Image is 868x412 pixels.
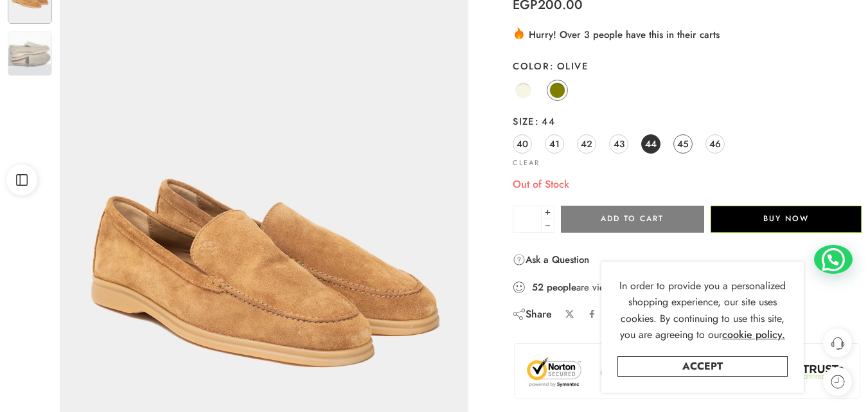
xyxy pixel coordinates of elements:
[561,206,704,233] button: Add to cart
[549,135,560,152] span: 41
[705,134,725,154] a: 46
[535,114,555,128] span: 44
[513,115,862,128] label: Size
[617,356,788,377] a: Accept
[549,59,588,73] span: Olive
[513,252,589,267] a: Ask a Question
[532,281,544,294] strong: 52
[565,309,574,319] a: Share on X
[545,134,564,154] a: 41
[614,135,624,152] span: 43
[513,60,862,73] label: Color
[609,134,628,154] a: 43
[577,134,596,154] a: 42
[513,307,552,321] div: Share
[645,135,657,152] span: 44
[722,327,785,343] a: cookie policy.
[513,159,540,166] a: Clear options
[513,176,862,193] p: Out of Stock
[517,135,528,152] span: 40
[673,134,693,154] a: 45
[619,278,786,343] span: In order to provide you a personalized shopping experience, our site uses cookies. By continuing ...
[587,309,597,319] a: Share on Facebook
[524,357,850,388] img: Trust
[513,206,542,233] input: Product quantity
[513,280,862,294] div: are viewing this right now
[581,135,592,152] span: 42
[547,281,576,294] strong: people
[8,31,52,76] img: Artboard 2-17
[677,135,689,152] span: 45
[641,134,660,154] a: 44
[709,135,721,152] span: 46
[711,206,862,233] button: Buy Now
[513,134,532,154] a: 40
[513,26,862,42] div: Hurry! Over 3 people have this in their carts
